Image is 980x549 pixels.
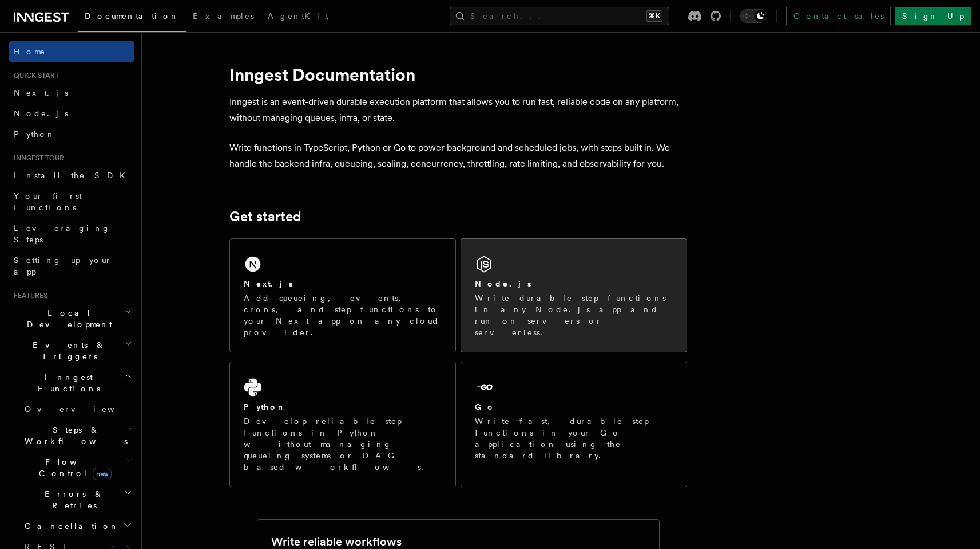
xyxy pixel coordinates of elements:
[9,186,134,218] a: Your first Functions
[9,154,64,163] span: Inngest tour
[786,7,891,25] a: Contact sales
[244,401,286,413] h2: Python
[646,10,662,22] kbd: ⌘K
[244,292,442,338] p: Add queueing, events, crons, and step functions to your Next app on any cloud provider.
[9,307,125,330] span: Local Development
[14,191,82,212] span: Your first Functions
[229,94,687,126] p: Inngest is an event-driven durable execution platform that allows you to run fast, reliable code ...
[9,71,59,80] span: Quick start
[9,83,134,103] a: Next.js
[261,3,335,31] a: AgentKit
[244,278,293,289] h2: Next.js
[20,516,134,536] button: Cancellation
[14,46,46,57] span: Home
[85,11,179,21] span: Documentation
[20,419,134,452] button: Steps & Workflows
[25,405,142,414] span: Overview
[9,291,47,300] span: Features
[20,399,134,419] a: Overview
[475,401,495,413] h2: Go
[14,223,110,244] span: Leveraging Steps
[229,140,687,172] p: Write functions in TypeScript, Python or Go to power background and scheduled jobs, with steps bu...
[78,3,186,32] a: Documentation
[9,303,134,335] button: Local Development
[475,292,673,338] p: Write durable step functions in any Node.js app and run on servers or serverless.
[20,456,126,479] span: Flow Control
[9,41,134,62] a: Home
[450,7,669,25] button: Search...⌘K
[244,415,442,473] p: Develop reliable step functions in Python without managing queueing systems or DAG based workflows.
[20,520,119,532] span: Cancellation
[9,367,134,399] button: Inngest Functions
[9,103,134,124] a: Node.js
[20,488,124,511] span: Errors & Retries
[20,484,134,516] button: Errors & Retries
[9,371,124,394] span: Inngest Functions
[14,88,68,97] span: Next.js
[229,209,301,225] a: Get started
[14,109,68,118] span: Node.js
[14,130,55,139] span: Python
[229,362,456,487] a: PythonDevelop reliable step functions in Python without managing queueing systems or DAG based wo...
[20,452,134,484] button: Flow Controlnew
[9,124,134,144] a: Python
[475,415,673,461] p: Write fast, durable step functions in your Go application using the standard library.
[229,64,687,85] h1: Inngest Documentation
[9,218,134,250] a: Leveraging Steps
[229,238,456,352] a: Next.jsAdd queueing, events, crons, and step functions to your Next app on any cloud provider.
[193,11,254,21] span: Examples
[14,171,132,180] span: Install the SDK
[9,165,134,186] a: Install the SDK
[20,424,128,447] span: Steps & Workflows
[895,7,971,25] a: Sign Up
[93,468,112,480] span: new
[9,335,134,367] button: Events & Triggers
[740,9,767,23] button: Toggle dark mode
[475,278,531,289] h2: Node.js
[268,11,328,21] span: AgentKit
[9,339,125,362] span: Events & Triggers
[461,238,687,352] a: Node.jsWrite durable step functions in any Node.js app and run on servers or serverless.
[9,250,134,282] a: Setting up your app
[186,3,261,31] a: Examples
[461,362,687,487] a: GoWrite fast, durable step functions in your Go application using the standard library.
[14,256,112,276] span: Setting up your app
